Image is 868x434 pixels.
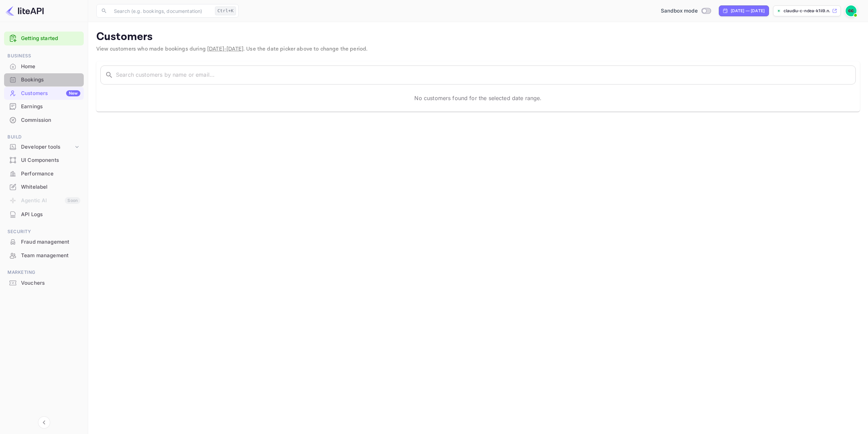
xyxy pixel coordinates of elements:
div: Home [21,63,80,71]
span: Sandbox mode [661,7,698,15]
div: Developer tools [21,143,74,151]
a: Fraud management [4,235,84,248]
div: Bookings [21,76,80,84]
input: Search customers by name or email... [116,65,856,84]
p: No customers found for the selected date range. [414,94,541,102]
div: Whitelabel [21,183,80,191]
a: Getting started [21,35,80,42]
a: Team management [4,249,84,262]
div: Fraud management [21,238,80,246]
div: UI Components [4,154,84,167]
span: Marketing [4,269,84,276]
div: Commission [4,114,84,127]
div: API Logs [21,211,80,219]
div: Whitelabel [4,181,84,194]
div: Fraud management [4,235,84,249]
a: Whitelabel [4,181,84,193]
span: View customers who made bookings during . Use the date picker above to change the period. [96,45,368,53]
div: Commission [21,116,80,124]
a: Performance [4,167,84,180]
div: Home [4,60,84,73]
span: Business [4,52,84,60]
img: LiteAPI logo [5,5,44,16]
div: API Logs [4,208,84,221]
img: Claudiu Cândea [846,5,856,16]
a: Bookings [4,73,84,86]
p: Customers [96,30,860,44]
span: Build [4,133,84,141]
div: [DATE] — [DATE] [731,8,765,14]
div: Switch to Production mode [658,7,713,15]
span: Security [4,228,84,235]
div: Performance [4,167,84,181]
a: CustomersNew [4,87,84,99]
button: Collapse navigation [38,416,50,429]
div: Bookings [4,73,84,87]
div: Customers [21,90,80,97]
div: Ctrl+K [215,6,236,15]
p: claudiu-c-ndea-k1ii9.n... [784,8,831,14]
a: API Logs [4,208,84,221]
div: UI Components [21,156,80,164]
div: Performance [21,170,80,178]
div: Click to change the date range period [719,5,769,16]
a: Vouchers [4,277,84,289]
div: Earnings [21,103,80,111]
a: UI Components [4,154,84,166]
div: Team management [4,249,84,262]
div: Getting started [4,32,84,45]
span: [DATE] - [DATE] [207,45,243,53]
a: Earnings [4,100,84,113]
div: Developer tools [4,141,84,153]
div: Team management [21,252,80,260]
div: Vouchers [4,277,84,290]
div: Vouchers [21,279,80,287]
div: Earnings [4,100,84,113]
input: Search (e.g. bookings, documentation) [110,4,212,18]
a: Home [4,60,84,73]
div: CustomersNew [4,87,84,100]
a: Commission [4,114,84,126]
div: New [66,90,80,96]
